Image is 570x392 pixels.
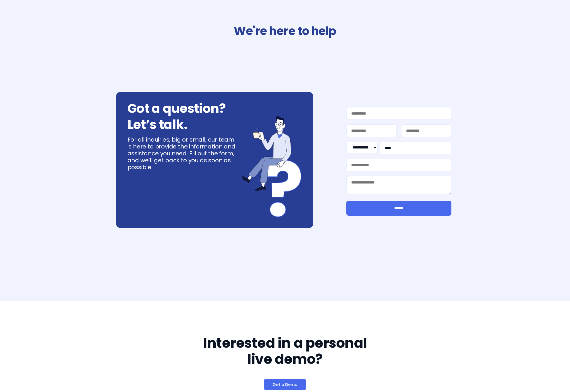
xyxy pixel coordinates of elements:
[127,136,236,171] p: For all inquiries, big or small, our team is here to provide the information and assistance you n...
[122,23,448,39] h2: We're here to help
[264,379,306,390] a: Get a Demo
[127,101,226,133] h3: Got a question? Let’s talk.
[273,382,297,387] span: Get a Demo
[190,335,380,367] h2: Interested in a personal live demo?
